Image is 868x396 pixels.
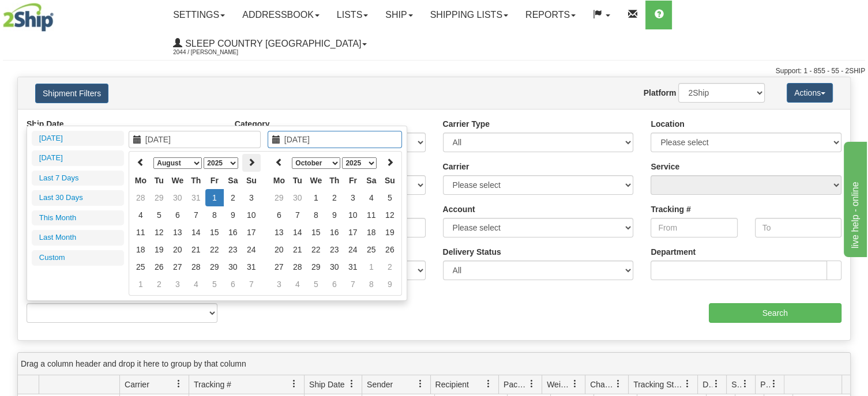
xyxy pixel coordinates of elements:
td: 30 [168,189,187,206]
td: 31 [187,189,205,206]
a: Settings [164,1,234,29]
span: Carrier [125,379,149,390]
td: 8 [307,206,325,224]
label: Account [443,203,475,215]
button: Actions [787,83,833,103]
td: 12 [150,224,168,241]
td: 5 [381,189,399,206]
td: 5 [307,276,325,293]
td: 10 [242,206,261,224]
td: 28 [288,258,307,276]
th: Tu [150,172,168,189]
td: 31 [344,258,362,276]
td: 3 [242,189,261,206]
td: 13 [168,224,187,241]
td: 8 [205,206,224,224]
a: Charge filter column settings [608,374,628,394]
td: 3 [344,189,362,206]
td: 25 [362,241,381,258]
th: Mo [270,172,288,189]
td: 9 [381,276,399,293]
label: Service [651,161,679,172]
a: Carrier filter column settings [169,374,189,394]
td: 9 [325,206,344,224]
li: This Month [32,210,124,226]
a: Tracking # filter column settings [284,374,304,394]
div: live help - online [9,7,107,21]
label: Carrier [443,161,469,172]
td: 31 [242,258,261,276]
th: We [307,172,325,189]
td: 5 [205,276,224,293]
span: Packages [503,379,528,390]
td: 29 [150,189,168,206]
td: 3 [168,276,187,293]
th: Mo [131,172,150,189]
td: 12 [381,206,399,224]
li: Last 7 Days [32,171,124,186]
td: 22 [205,241,224,258]
td: 1 [131,276,150,293]
span: Tracking # [194,379,231,390]
td: 7 [187,206,205,224]
td: 7 [344,276,362,293]
td: 21 [288,241,307,258]
td: 29 [270,189,288,206]
td: 30 [288,189,307,206]
img: logo2044.jpg [3,3,54,32]
td: 19 [150,241,168,258]
td: 29 [205,258,224,276]
button: Shipment Filters [35,84,108,103]
td: 3 [270,276,288,293]
td: 7 [242,276,261,293]
td: 13 [270,224,288,241]
th: Sa [224,172,242,189]
td: 29 [307,258,325,276]
a: Sleep Country [GEOGRAPHIC_DATA] 2044 / [PERSON_NAME] [164,29,375,58]
td: 4 [362,189,381,206]
span: Ship Date [309,379,344,390]
td: 6 [168,206,187,224]
th: Fr [344,172,362,189]
td: 20 [270,241,288,258]
td: 9 [224,206,242,224]
a: Addressbook [234,1,328,29]
a: Pickup Status filter column settings [764,374,784,394]
a: Delivery Status filter column settings [707,374,726,394]
label: Category [235,118,270,130]
li: Last 30 Days [32,190,124,206]
td: 15 [205,224,224,241]
span: Pickup Status [760,379,770,390]
td: 1 [362,258,381,276]
td: 6 [270,206,288,224]
label: Location [651,118,684,130]
td: 1 [307,189,325,206]
label: Tracking # [651,203,690,215]
input: Search [709,303,842,323]
td: 28 [131,189,150,206]
a: Weight filter column settings [565,374,585,394]
span: Recipient [435,379,469,390]
label: Carrier Type [443,118,490,130]
th: Th [325,172,344,189]
div: grid grouping header [18,353,850,375]
td: 18 [362,224,381,241]
td: 23 [325,241,344,258]
a: Ship Date filter column settings [342,374,362,394]
a: Shipping lists [422,1,517,29]
td: 27 [168,258,187,276]
a: Recipient filter column settings [479,374,498,394]
label: Delivery Status [443,246,501,258]
td: 30 [224,258,242,276]
th: Tu [288,172,307,189]
a: Lists [328,1,377,29]
a: Shipment Issues filter column settings [735,374,755,394]
th: Su [242,172,261,189]
a: Tracking Status filter column settings [678,374,697,394]
span: Sleep Country [GEOGRAPHIC_DATA] [182,39,361,48]
td: 8 [362,276,381,293]
td: 19 [381,224,399,241]
li: Custom [32,250,124,266]
div: Support: 1 - 855 - 55 - 2SHIP [3,66,865,76]
span: Tracking Status [633,379,683,390]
